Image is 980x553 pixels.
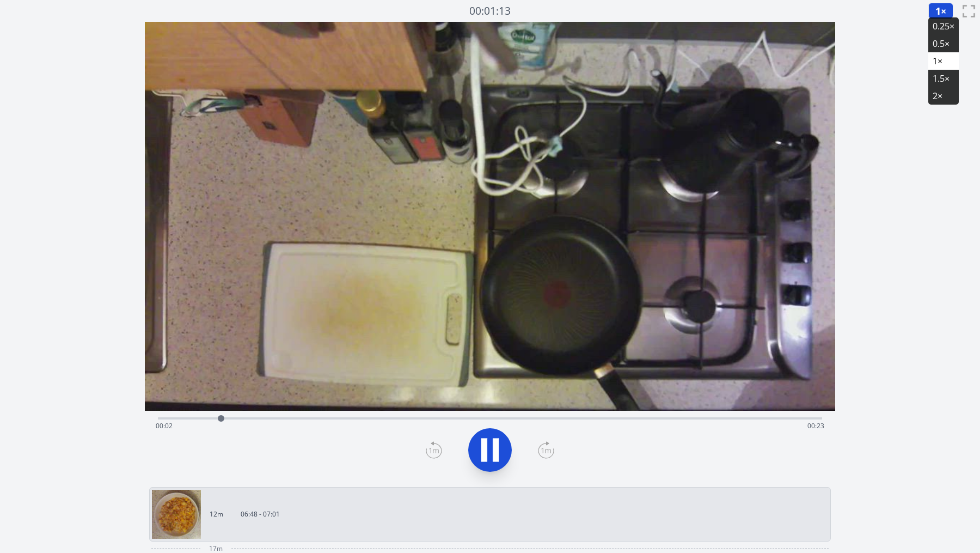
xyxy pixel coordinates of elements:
[156,421,173,430] span: 00:02
[928,35,959,52] li: 0.5×
[469,3,511,19] a: 00:01:13
[928,3,953,19] button: 1×
[928,17,959,35] li: 0.25×
[928,87,959,105] li: 2×
[928,70,959,87] li: 1.5×
[935,4,941,17] span: 1
[241,510,280,519] p: 06:48 - 07:01
[807,421,824,430] span: 00:23
[210,510,223,519] p: 12m
[152,490,201,539] img: 251003054928_thumb.jpeg
[928,52,959,70] li: 1×
[209,544,223,553] span: 17m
